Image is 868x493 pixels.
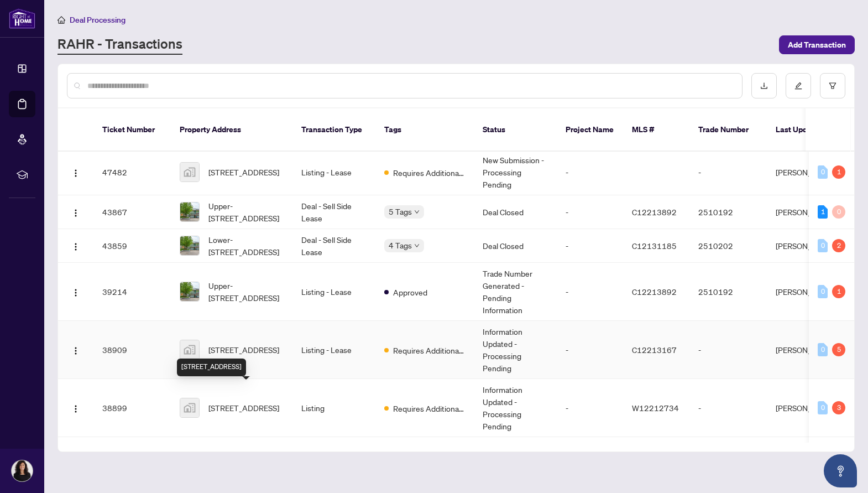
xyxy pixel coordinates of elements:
span: Deal Processing [70,15,126,25]
th: Status [474,108,557,152]
button: Logo [67,237,85,255]
button: Logo [67,399,85,417]
div: 0 [818,285,828,298]
img: thumbnail-img [180,236,199,255]
th: Last Updated By [767,108,850,152]
img: Logo [71,169,80,178]
td: - [557,263,623,321]
span: down [414,209,420,215]
span: C12213167 [632,345,677,355]
span: Upper-[STREET_ADDRESS] [208,200,284,224]
td: Deal - Sell Side Lease [292,229,375,263]
span: Add Transaction [788,36,846,54]
span: 4 Tags [389,239,412,252]
td: [PERSON_NAME] [767,379,850,437]
span: download [760,82,768,90]
th: Transaction Type [292,108,375,152]
span: home [57,16,65,24]
img: Logo [71,242,80,251]
td: Listing - Lease [292,263,375,321]
span: C12131185 [632,241,677,251]
img: thumbnail-img [180,398,199,417]
th: Trade Number [689,108,767,152]
td: 47482 [93,149,171,195]
div: 1 [832,285,845,298]
img: Profile Icon [12,460,33,481]
span: Requires Additional Docs [393,344,465,356]
span: C12213892 [632,207,677,217]
div: 1 [832,165,845,179]
span: W12212734 [632,403,679,413]
td: 2510202 [689,229,767,263]
img: thumbnail-img [180,340,199,359]
img: logo [9,8,35,29]
button: download [751,73,777,98]
td: Trade Number Generated - Pending Information [474,263,557,321]
td: Deal Closed [474,229,557,263]
td: - [557,321,623,379]
button: Open asap [824,454,857,487]
div: 3 [832,401,845,414]
td: [PERSON_NAME] [767,263,850,321]
div: 0 [832,205,845,219]
td: - [557,195,623,229]
td: - [689,149,767,195]
td: [PERSON_NAME] [767,149,850,195]
span: Approved [393,286,427,298]
td: Listing - Lease [292,321,375,379]
span: filter [829,82,836,90]
button: Logo [67,283,85,300]
a: RAHR - Transactions [57,35,182,55]
td: Deal - Sell Side Lease [292,195,375,229]
td: Information Updated - Processing Pending [474,379,557,437]
td: - [557,229,623,263]
td: Listing [292,379,375,437]
span: Requires Additional Docs [393,402,465,414]
td: - [557,379,623,437]
span: [STREET_ADDRESS] [208,166,279,178]
button: Logo [67,341,85,359]
span: down [414,243,420,248]
td: 43867 [93,195,171,229]
td: - [689,321,767,379]
div: 0 [818,343,828,356]
img: thumbnail-img [180,163,199,181]
div: 0 [818,165,828,179]
div: 5 [832,343,845,356]
img: Logo [71,209,80,217]
th: Tags [375,108,474,152]
button: Add Transaction [779,35,855,54]
td: 2510192 [689,263,767,321]
td: 39214 [93,263,171,321]
td: [PERSON_NAME] [767,229,850,263]
td: - [557,149,623,195]
button: Logo [67,163,85,181]
img: Logo [71,288,80,297]
td: 38909 [93,321,171,379]
div: 1 [818,205,828,219]
img: thumbnail-img [180,203,199,221]
img: Logo [71,346,80,355]
td: 2510192 [689,195,767,229]
div: 2 [832,239,845,252]
div: 0 [818,401,828,414]
img: thumbnail-img [180,282,199,301]
th: Ticket Number [93,108,171,152]
td: [PERSON_NAME] [767,321,850,379]
td: [PERSON_NAME] [767,195,850,229]
td: - [689,379,767,437]
span: Lower-[STREET_ADDRESS] [208,233,284,258]
button: edit [786,73,811,98]
td: 38899 [93,379,171,437]
th: MLS # [623,108,689,152]
span: Upper-[STREET_ADDRESS] [208,279,284,304]
div: [STREET_ADDRESS] [177,359,246,376]
td: Information Updated - Processing Pending [474,321,557,379]
th: Property Address [171,108,292,152]
td: 43859 [93,229,171,263]
button: filter [820,73,845,98]
span: [STREET_ADDRESS] [208,402,279,414]
td: Deal Closed [474,195,557,229]
span: 5 Tags [389,205,412,218]
span: Requires Additional Docs [393,167,465,179]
